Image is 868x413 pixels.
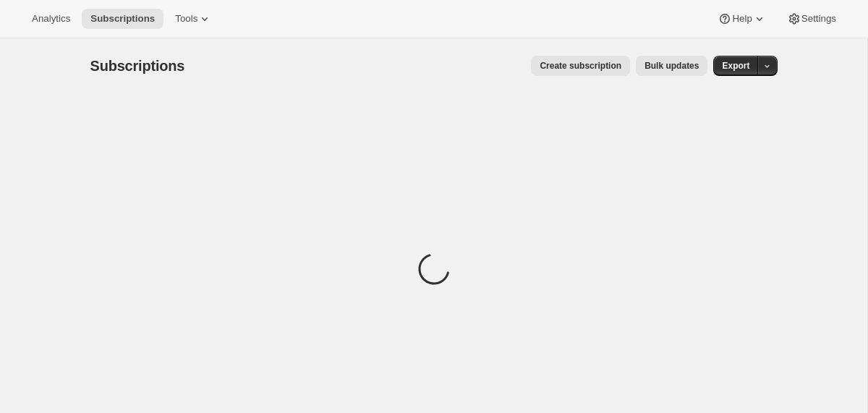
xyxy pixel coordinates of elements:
span: Subscriptions [90,13,155,25]
span: Analytics [32,13,70,25]
button: Export [713,56,758,76]
span: Tools [175,13,197,25]
button: Analytics [23,9,79,29]
button: Subscriptions [82,9,163,29]
span: Export [722,60,749,72]
span: Help [732,13,752,25]
button: Tools [166,9,221,29]
span: Bulk updates [644,60,699,72]
span: Create subscription [540,60,621,72]
span: Settings [801,13,836,25]
span: Subscriptions [90,58,185,74]
button: Help [709,9,775,29]
button: Bulk updates [636,56,707,76]
button: Create subscription [531,56,630,76]
button: Settings [778,9,845,29]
